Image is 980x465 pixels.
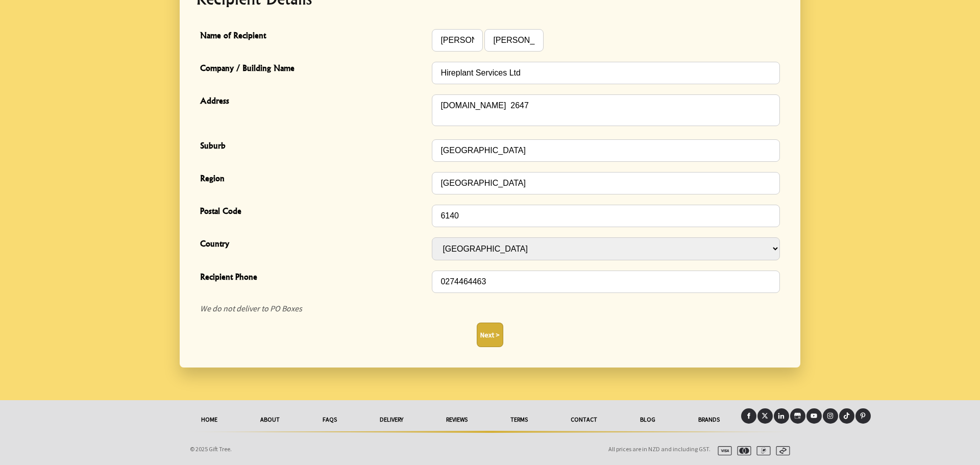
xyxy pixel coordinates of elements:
span: Suburb [200,139,427,154]
a: LinkedIn [774,408,789,424]
textarea: Address [432,94,780,126]
input: Suburb [432,139,780,162]
input: Recipient Phone [432,271,780,293]
a: About [239,408,301,431]
span: © 2025 Gift Tree. [190,445,232,453]
button: Next > [477,323,503,347]
span: Region [200,172,427,187]
a: reviews [425,408,489,431]
span: Country [200,237,427,252]
input: Region [432,172,780,194]
a: Contact [549,408,619,431]
a: Tiktok [839,408,854,424]
a: delivery [358,408,425,431]
input: Company / Building Name [432,62,780,84]
input: Postal Code [432,205,780,227]
em: We do not deliver to PO Boxes [200,303,302,313]
input: Name of Recipient [432,29,483,52]
a: Pinterest [855,408,871,424]
span: Postal Code [200,205,427,219]
span: Address [200,94,427,109]
a: Instagram [823,408,838,424]
span: Name of Recipient [200,29,427,44]
a: Brands [677,408,741,431]
a: Terms [489,408,549,431]
a: HOME [180,408,239,431]
span: Company / Building Name [200,62,427,77]
a: Facebook [741,408,756,424]
img: afterpay.svg [772,446,790,455]
select: Country [432,237,780,260]
img: paypal.svg [752,446,771,455]
input: Name of Recipient [484,29,544,52]
span: Recipient Phone [200,271,427,285]
a: FAQs [301,408,358,431]
a: Blog [619,408,677,431]
img: mastercard.svg [733,446,751,455]
a: Youtube [806,408,822,424]
span: All prices are in NZD and including GST. [608,445,710,453]
img: visa.svg [714,446,732,455]
a: X (Twitter) [757,408,773,424]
